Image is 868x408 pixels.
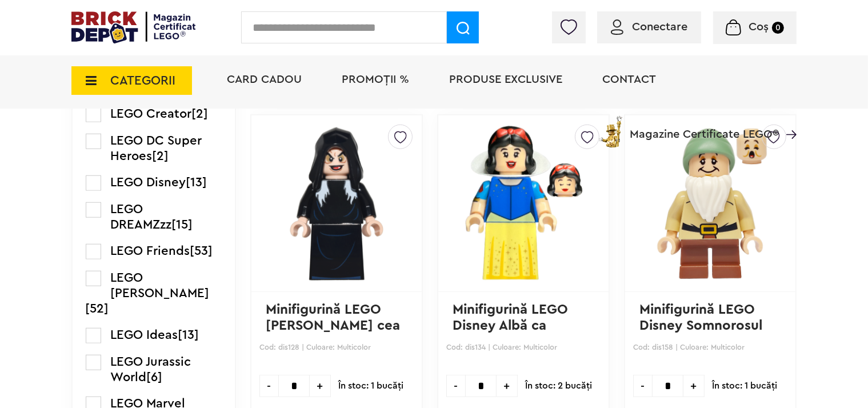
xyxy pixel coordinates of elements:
[602,74,656,85] a: Contact
[632,21,687,33] span: Conectare
[449,74,562,85] a: Produse exclusive
[190,245,213,257] span: [53]
[259,341,414,367] p: Cod: dis128 | Culoare: Multicolor
[453,125,594,282] img: Minifigurină LEGO Disney Albă ca zăpada (Smow white) dis 134
[497,375,518,397] span: +
[639,303,766,349] a: Minifigurină LEGO Disney Somnorosul (S...
[266,125,407,282] img: Minifigurină LEGO Disney Regina cea rea deghizată (Evil Queen in Disguise)dis128
[172,218,193,231] span: [15]
[178,329,199,341] span: [13]
[111,271,210,299] span: LEGO [PERSON_NAME]
[342,74,409,85] a: PROMOȚII %
[633,341,787,367] p: Cod: dis158 | Culoare: Multicolor
[111,355,191,383] span: LEGO Jurassic World
[227,74,302,85] a: Card Cadou
[338,375,403,397] span: În stoc: 1 bucăţi
[779,114,797,125] a: Magazine Certificate LEGO®
[712,375,777,397] span: În stoc: 1 bucăţi
[266,303,404,349] a: Minifigurină LEGO [PERSON_NAME] cea re...
[110,74,175,87] span: CATEGORII
[111,329,178,341] span: LEGO Ideas
[525,375,592,397] span: În stoc: 2 bucăţi
[259,375,278,397] span: -
[630,114,779,140] span: Magazine Certificate LEGO®
[111,203,172,231] span: LEGO DREAMZzz
[749,21,769,33] span: Coș
[153,150,169,162] span: [2]
[111,245,190,257] span: LEGO Friends
[446,341,601,367] p: Cod: dis134 | Culoare: Multicolor
[611,21,687,33] a: Conectare
[772,22,784,34] small: 0
[453,303,572,349] a: Minifigurină LEGO Disney Albă ca zăpad...
[310,375,331,397] span: +
[639,125,781,282] img: Minifigurină LEGO Disney Somnorosul (Sleepy)dis 160
[186,176,207,189] span: [13]
[86,302,109,315] span: [52]
[683,375,705,397] span: +
[111,176,186,189] span: LEGO Disney
[633,375,652,397] span: -
[147,371,163,383] span: [6]
[446,375,465,397] span: -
